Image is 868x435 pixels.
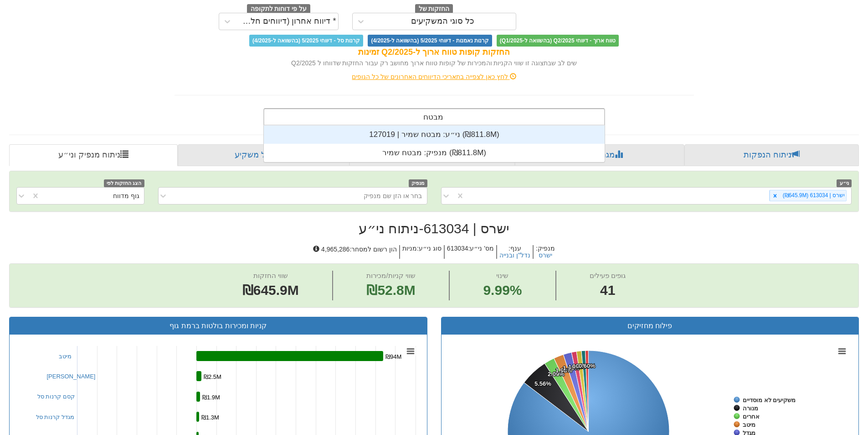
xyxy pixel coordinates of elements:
[548,371,565,377] tspan: 2.09%
[399,245,444,259] h5: סוג ני״ע : מניות
[264,144,605,162] div: מנפיק: ‏מבטח שמיר ‎(₪811.8M)‎
[168,72,701,81] div: לחץ כאן לצפייה בתאריכי הדיווחים האחרונים של כל הגופים
[364,191,422,200] div: בחר או הזן שם מנפיק
[411,17,474,26] div: כל סוגי המשקיעים
[113,191,139,200] div: גוף מדווח
[415,4,453,14] span: החזקות של
[684,144,859,166] a: ניתוח הנפקות
[409,179,427,187] span: מנפיק
[264,126,605,144] div: ני״ע: ‏מבטח שמיר | 127019 ‎(₪811.8M)‎
[448,322,852,330] h3: פילוח מחזיקים
[483,281,522,300] span: 9.99%
[534,380,551,387] tspan: 5.56%
[576,362,593,369] tspan: 0.79%
[539,252,552,259] button: ישרס
[496,245,533,259] h5: ענף :
[47,373,96,380] a: [PERSON_NAME]
[533,245,557,259] h5: מנפיק :
[499,252,530,259] button: נדל"ן ובנייה
[743,405,758,412] tspan: מנורה
[16,322,420,330] h3: קניות ומכירות בולטות ברמת גוף
[743,397,796,404] tspan: משקיעים לא מוסדיים
[37,393,75,400] a: קסם קרנות סל
[572,363,589,370] tspan: 0.96%
[253,272,288,279] span: שווי החזקות
[743,413,760,420] tspan: אחרים
[366,283,415,298] span: ₪52.8M
[104,179,144,187] span: הצג החזקות לפי
[201,414,219,421] tspan: ₪1.3M
[368,35,492,47] span: קרנות נאמנות - דיווחי 5/2025 (בהשוואה ל-4/2025)
[366,272,415,279] span: שווי קניות/מכירות
[242,283,299,298] span: ₪645.9M
[837,179,852,187] span: ני״ע
[311,245,399,259] h5: הון רשום למסחר : 4,965,286
[743,421,755,428] tspan: מיטב
[555,367,572,374] tspan: 1.98%
[497,35,619,47] span: טווח ארוך - דיווחי Q2/2025 (בהשוואה ל-Q1/2025)
[9,144,178,166] a: ניתוח מנפיק וני״ע
[178,144,349,166] a: פרופיל משקיע
[202,394,220,401] tspan: ₪1.9M
[444,245,496,259] h5: מס' ני״ע : 613034
[780,190,846,201] div: ישרס | 613034 (₪645.9M)
[9,221,859,236] h2: ישרס | 613034 - ניתוח ני״ע
[247,4,310,14] span: על פי דוחות לתקופה
[249,35,363,47] span: קרנות סל - דיווחי 5/2025 (בהשוואה ל-4/2025)
[264,126,605,162] div: grid
[590,272,626,279] span: גופים פעילים
[204,373,221,380] tspan: ₪2.5M
[579,362,596,369] tspan: 0.60%
[238,17,336,26] div: * דיווח אחרון (דיווחים חלקיים)
[59,353,72,360] a: מיטב
[385,353,401,360] tspan: ₪94M
[568,363,585,370] tspan: 1.01%
[175,47,694,58] div: החזקות קופות טווח ארוך ל-Q2/2025 זמינות
[175,58,694,68] div: שים לב שבתצוגה זו שווי הקניות והמכירות של קופות טווח ארוך מחושב רק עבור החזקות שדווחו ל Q2/2025
[496,272,508,279] span: שינוי
[590,281,626,300] span: 41
[563,365,580,372] tspan: 1.66%
[36,414,74,420] a: מגדל קרנות סל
